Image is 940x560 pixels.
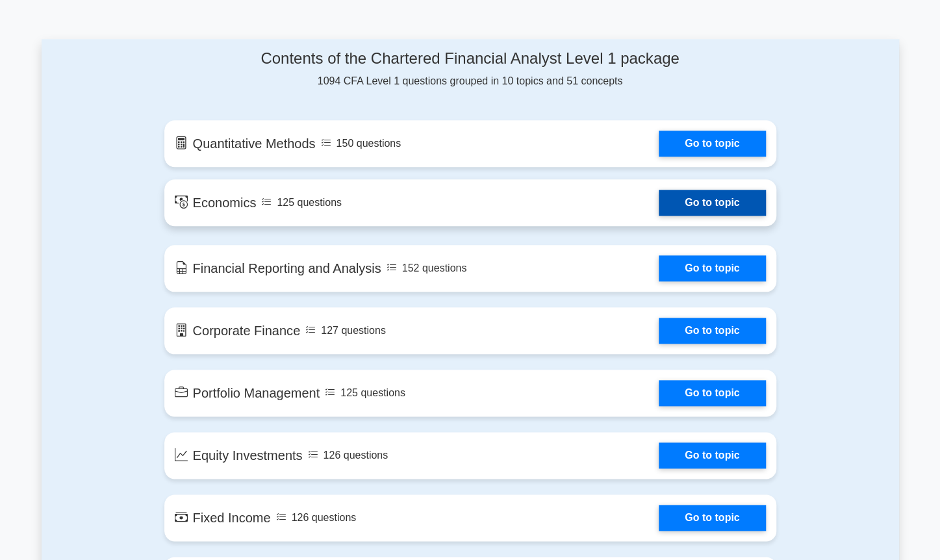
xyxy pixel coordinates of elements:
[164,49,776,89] div: 1094 CFA Level 1 questions grouped in 10 topics and 51 concepts
[659,255,765,281] a: Go to topic
[659,318,765,344] a: Go to topic
[659,131,765,157] a: Go to topic
[659,190,765,216] a: Go to topic
[659,380,765,406] a: Go to topic
[659,505,765,531] a: Go to topic
[659,442,765,468] a: Go to topic
[164,49,776,68] h4: Contents of the Chartered Financial Analyst Level 1 package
